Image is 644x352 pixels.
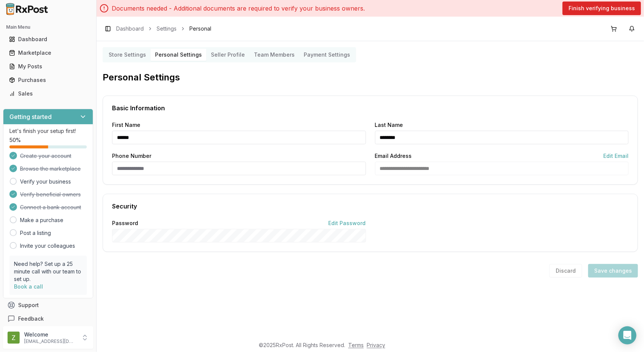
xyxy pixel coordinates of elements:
[20,178,71,185] a: Verify your business
[618,326,636,344] div: Open Intercom Messenger
[112,221,138,226] label: Password
[3,60,93,73] button: My Posts
[112,4,365,13] p: Documents needed - Additional documents are required to verify your business owners.
[14,260,82,283] p: Need help? Set up a 25 minute call with our team to set up.
[6,60,90,73] a: My Posts
[24,331,77,338] p: Welcome
[3,3,51,15] img: RxPost Logo
[375,122,403,128] label: Last Name
[24,338,77,344] p: [EMAIL_ADDRESS][DOMAIN_NAME]
[116,25,144,32] a: Dashboard
[189,25,211,32] span: Personal
[112,153,151,159] label: Phone Number
[116,25,211,32] nav: breadcrumb
[9,76,87,84] div: Purchases
[348,342,364,348] a: Terms
[157,25,177,32] a: Settings
[20,165,81,173] span: Browse the marketplace
[375,153,412,159] label: Email Address
[6,24,90,30] h2: Main Menu
[9,90,87,97] div: Sales
[6,73,90,87] a: Purchases
[9,36,87,43] div: Dashboard
[18,315,44,323] span: Feedback
[112,203,629,209] div: Security
[3,298,93,312] button: Support
[112,122,140,128] label: First Name
[3,74,93,86] button: Purchases
[299,49,355,61] button: Payment Settings
[3,312,93,326] button: Feedback
[20,216,63,224] a: Make a purchase
[20,242,75,250] a: Invite your colleagues
[20,191,81,198] span: Verify beneficial owners
[367,342,385,348] a: Privacy
[9,49,87,57] div: Marketplace
[8,332,20,344] img: User avatar
[6,46,90,60] a: Marketplace
[3,47,93,59] button: Marketplace
[20,152,71,160] span: Create your account
[206,49,249,61] button: Seller Profile
[3,88,93,100] button: Sales
[6,32,90,46] a: Dashboard
[9,112,52,121] h3: Getting started
[9,127,87,135] p: Let's finish your setup first!
[20,229,51,237] a: Post a listing
[103,71,638,83] h2: Personal Settings
[112,105,629,111] div: Basic Information
[3,33,93,45] button: Dashboard
[9,63,87,70] div: My Posts
[563,2,641,15] button: Finish verifying business
[14,283,43,290] a: Book a call
[9,136,21,144] span: 50 %
[151,49,206,61] button: Personal Settings
[249,49,299,61] button: Team Members
[20,204,81,211] span: Connect a bank account
[104,49,151,61] button: Store Settings
[6,87,90,100] a: Sales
